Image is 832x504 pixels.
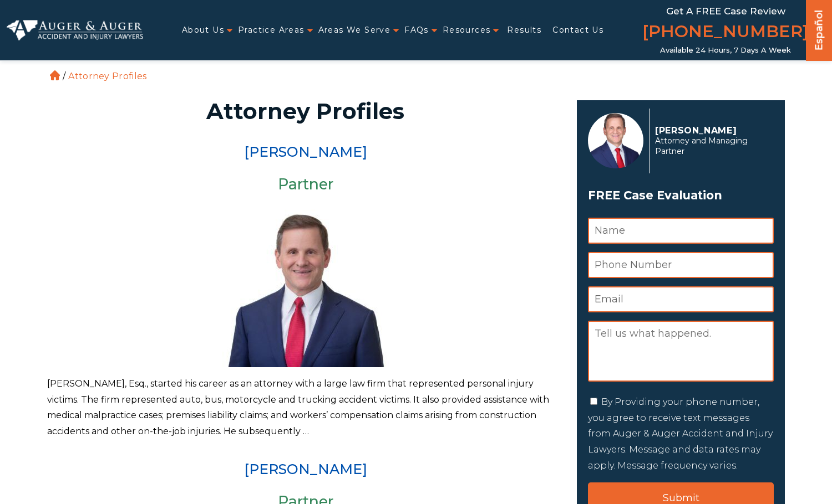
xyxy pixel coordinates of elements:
a: Areas We Serve [318,19,391,42]
a: Results [507,19,541,42]
img: Auger & Auger Accident and Injury Lawyers Logo [7,20,143,41]
a: About Us [182,19,224,42]
a: Practice Areas [238,19,305,42]
p: [PERSON_NAME] [655,125,768,136]
span: FREE Case Evaluation [588,185,774,206]
span: Attorney and Managing Partner [655,136,768,157]
h3: Partner [47,176,564,193]
a: FAQs [404,19,429,42]
a: [PHONE_NUMBER] [642,19,809,46]
span: Get a FREE Case Review [666,6,785,17]
p: [PERSON_NAME], Esq., started his career as an attorney with a large law firm that represented per... [47,376,564,440]
h1: Attorney Profiles [54,100,557,122]
li: Attorney Profiles [65,71,149,81]
input: Name [588,218,774,244]
label: By Providing your phone number, you agree to receive text messages from Auger & Auger Accident an... [588,397,773,471]
img: Herbert Auger [588,113,643,168]
a: [PERSON_NAME] [244,461,367,477]
input: Email [588,286,774,312]
a: Contact Us [552,19,603,42]
a: Resources [443,19,491,42]
a: Home [50,70,60,80]
a: [PERSON_NAME] [244,143,367,160]
input: Phone Number [588,252,774,278]
span: Available 24 Hours, 7 Days a Week [660,46,791,55]
img: Herbert Auger [222,201,389,367]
